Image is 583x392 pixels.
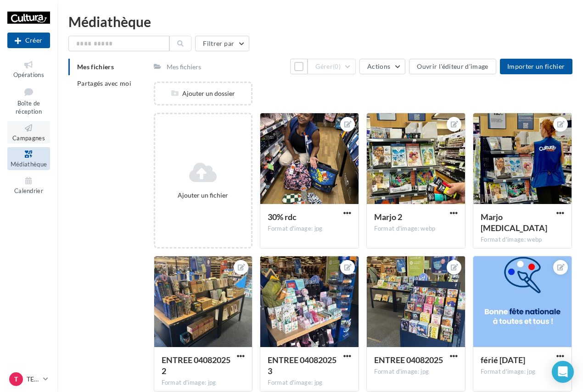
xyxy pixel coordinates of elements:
button: Ouvrir l'éditeur d'image [409,59,496,74]
button: Importer un fichier [500,59,572,74]
span: Médiathèque [11,160,47,168]
button: Filtrer par [195,36,249,51]
div: Format d'image: webp [481,236,564,244]
a: Calendrier [7,174,50,196]
button: Gérer(0) [308,59,356,74]
span: Calendrier [14,187,43,194]
span: ENTREE 04082025 2 [162,355,230,376]
span: T [14,375,18,384]
a: Médiathèque [7,147,50,170]
span: Importer un fichier [507,62,565,70]
a: Boîte de réception [7,84,50,117]
span: Boîte de réception [16,99,42,116]
div: Mes fichiers [167,62,201,72]
span: (0) [333,63,341,70]
div: Ajouter un fichier [159,191,248,200]
div: Format d'image: jpg [268,225,351,233]
div: Médiathèque [68,15,572,28]
span: ENTREE 04082025 [374,355,443,365]
div: Format d'image: jpg [162,379,245,387]
span: Partagés avec moi [77,79,131,87]
div: Format d'image: jpg [268,379,351,387]
div: Ajouter un dossier [155,89,252,98]
div: Open Intercom Messenger [552,361,574,383]
div: Format d'image: jpg [481,368,564,376]
a: T TERVILLE [7,370,50,388]
span: 30% rdc [268,212,297,222]
div: Format d'image: webp [374,225,458,233]
div: Nouvelle campagne [7,33,50,48]
span: Opérations [13,71,44,78]
span: férié 14 juillet [481,355,525,365]
button: Actions [359,59,405,74]
span: Mes fichiers [77,63,114,71]
a: Opérations [7,58,50,80]
span: ENTREE 04082025 3 [268,355,336,376]
span: Marjo pce [481,212,547,233]
span: Marjo 2 [374,212,402,222]
p: TERVILLE [27,375,39,384]
button: Créer [7,33,50,48]
span: Actions [367,62,390,70]
span: Campagnes [12,134,45,142]
a: Campagnes [7,121,50,144]
div: Format d'image: jpg [374,368,458,376]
